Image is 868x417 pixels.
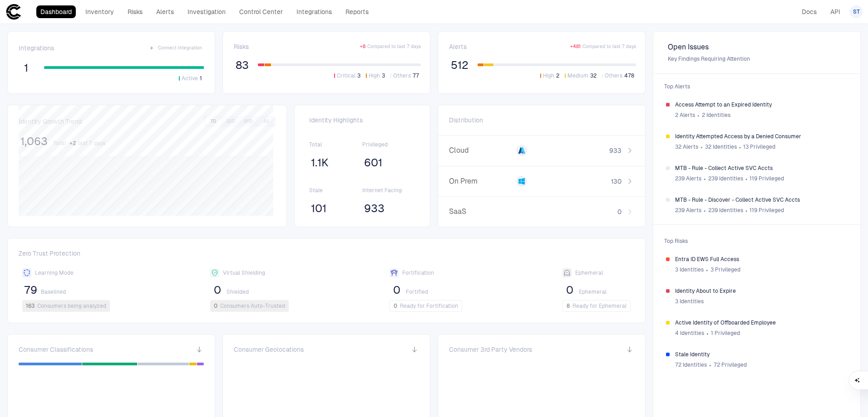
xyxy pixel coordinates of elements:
[258,117,274,126] button: All
[393,283,400,297] span: 0
[675,143,698,150] span: 32 Alerts
[700,140,703,154] span: ∙
[449,116,483,124] span: Distribution
[745,172,748,185] span: ∙
[449,43,467,51] span: Alerts
[240,117,256,126] button: 90D
[234,58,251,73] button: 83
[582,44,636,50] span: Compared to last 7 days
[24,61,28,75] span: 1
[123,5,147,18] a: Risks
[364,156,382,170] span: 601
[19,117,82,126] span: Identity Growth Trend
[19,345,93,354] span: Consumer Classifications
[706,326,709,340] span: ∙
[332,72,362,80] button: Critical3
[360,44,365,50] span: + 8
[705,143,737,150] span: 32 Identities
[158,45,202,51] span: Connect Integration
[675,298,704,305] span: 3 Identities
[234,43,249,51] span: Risks
[617,208,621,216] span: 0
[362,187,415,194] span: Internet Facing
[675,361,707,369] span: 72 Identities
[675,196,848,204] span: MTB - Rule - Discover - Collect Active SVC Accts
[570,44,581,50] span: + 481
[367,44,421,50] span: Compared to last 7 days
[675,266,704,273] span: 3 Identities
[292,5,336,18] a: Integrations
[341,5,373,18] a: Reports
[22,283,39,297] button: 79
[708,207,743,214] span: 239 Identities
[19,61,33,75] button: 1
[449,177,510,186] span: On Prem
[567,302,570,310] span: 8
[675,351,848,358] span: Stale Identity
[357,72,360,79] span: 3
[53,140,66,147] span: Total
[394,302,397,310] span: 0
[364,72,387,80] button: High3
[234,345,304,354] span: Consumer Geolocations
[567,72,588,79] span: Medium
[200,75,202,82] span: 1
[19,44,54,52] span: Integrations
[575,269,603,276] span: Ephemeral
[390,283,404,297] button: 0
[579,288,607,296] span: Ephemeral
[675,256,848,263] span: Entra ID EWS Full Access
[609,146,621,155] span: 933
[543,72,554,79] span: High
[41,288,66,296] span: Baselined
[675,165,848,172] span: MTB - Rule - Collect Active SVC Accts
[337,72,355,79] span: Critical
[750,175,784,182] span: 119 Privileged
[20,135,48,148] span: 1,063
[362,155,384,170] button: 601
[35,269,74,276] span: Learning Mode
[449,146,510,155] span: Cloud
[739,140,742,154] span: ∙
[566,283,573,297] span: 0
[183,5,230,18] a: Investigation
[36,5,76,18] a: Dashboard
[563,72,598,80] button: Medium32
[214,283,221,297] span: 0
[451,58,469,72] span: 512
[702,112,730,119] span: 2 Identities
[364,202,385,215] span: 933
[406,288,428,296] span: Fortified
[223,269,265,276] span: Virtual Shielding
[743,143,775,150] span: 13 Privileged
[382,72,385,79] span: 3
[362,201,386,216] button: 933
[697,108,700,122] span: ∙
[24,283,37,297] span: 79
[222,117,239,126] button: 30D
[236,58,249,72] span: 83
[703,204,706,217] span: ∙
[369,72,380,79] span: High
[710,266,740,273] span: 3 Privileged
[311,202,326,215] span: 101
[562,283,577,297] button: 0
[675,112,695,119] span: 2 Alerts
[147,43,204,53] button: Connect Integration
[668,55,846,63] span: Key Findings Requiring Attention
[659,232,855,250] span: Top Risks
[853,8,860,15] span: ST
[390,300,462,312] button: 0Ready for Fortification
[309,155,330,170] button: 1.1K
[309,201,328,216] button: 101
[850,5,863,18] button: ST
[675,101,848,108] span: Access Attempt to an Expired Identity
[611,177,621,185] span: 130
[750,207,784,214] span: 119 Privileged
[675,287,848,295] span: Identity About to Expire
[703,172,706,185] span: ∙
[562,300,631,312] button: 8Ready for Ephemeral
[182,75,198,82] span: Active
[745,204,748,217] span: ∙
[711,330,740,337] span: 1 Privileged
